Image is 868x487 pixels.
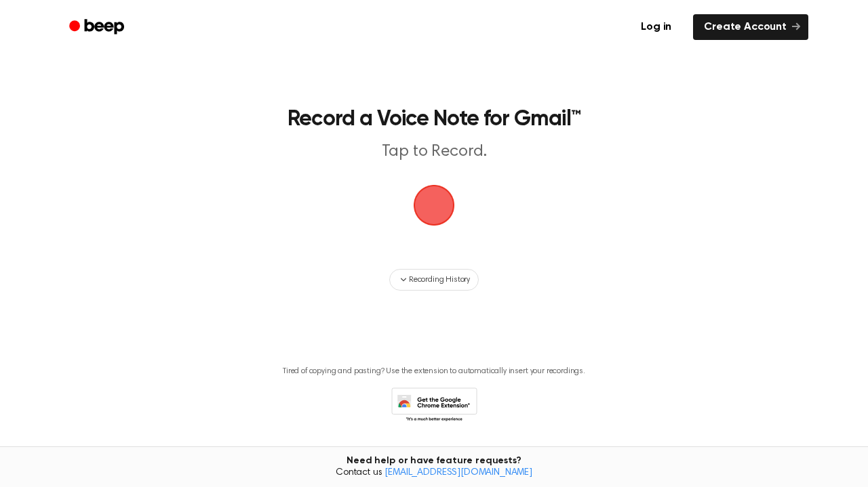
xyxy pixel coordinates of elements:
a: [EMAIL_ADDRESS][DOMAIN_NAME] [384,468,532,478]
p: Tap to Record. [174,141,694,163]
img: Beep Logo [414,185,454,226]
button: Recording History [389,269,479,291]
span: Contact us [8,467,860,480]
a: Log in [627,12,685,43]
p: Tired of copying and pasting? Use the extension to automatically insert your recordings. [283,366,585,377]
h1: Record a Voice Note for Gmail™ [146,108,722,130]
span: Recording History [409,274,470,286]
a: Beep [60,14,136,41]
a: Create Account [693,14,808,40]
